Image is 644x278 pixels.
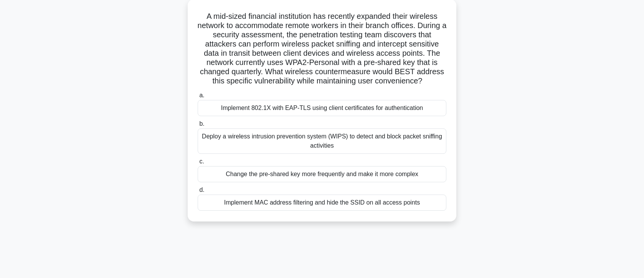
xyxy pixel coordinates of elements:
[199,158,204,165] span: c.
[197,12,447,86] h5: A mid-sized financial institution has recently expanded their wireless network to accommodate rem...
[199,92,204,98] span: a.
[198,195,446,211] div: Implement MAC address filtering and hide the SSID on all access points
[198,128,446,154] div: Deploy a wireless intrusion prevention system (WIPS) to detect and block packet sniffing activities
[199,186,204,193] span: d.
[198,100,446,116] div: Implement 802.1X with EAP-TLS using client certificates for authentication
[199,120,204,127] span: b.
[198,166,446,182] div: Change the pre-shared key more frequently and make it more complex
